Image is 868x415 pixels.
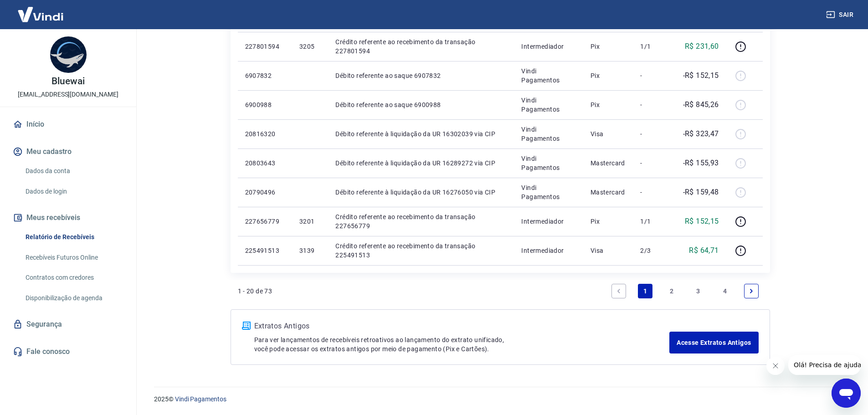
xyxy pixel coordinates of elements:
a: Relatório de Recebíveis [22,228,125,246]
p: Mastercard [591,188,626,197]
img: 14d6ef97-1c9c-4ac6-8643-76bb42d459e7.jpeg [50,36,87,73]
p: Débito referente à liquidação da UR 16289272 via CIP [335,159,507,168]
p: Visa [591,246,626,255]
p: Pix [591,100,626,109]
p: -R$ 159,48 [683,187,719,198]
a: Page 3 [691,284,706,298]
p: Intermediador [521,42,576,51]
a: Dados de login [22,182,125,201]
p: R$ 64,71 [689,245,719,256]
p: 1/1 [640,42,667,51]
a: Início [11,114,125,134]
a: Page 1 is your current page [638,284,652,298]
a: Vindi Pagamentos [175,395,226,403]
p: Débito referente ao saque 6900988 [335,100,507,109]
p: Vindi Pagamentos [521,183,576,201]
a: Acesse Extratos Antigos [669,332,758,354]
p: Extratos Antigos [254,321,670,332]
p: 2/3 [640,246,667,255]
p: 3205 [299,42,321,51]
iframe: Mensagem da empresa [788,355,861,375]
p: -R$ 155,93 [683,158,719,169]
p: 3139 [299,246,321,255]
a: Page 4 [718,284,732,298]
p: 20803643 [245,159,285,168]
p: - [640,159,667,168]
p: [EMAIL_ADDRESS][DOMAIN_NAME] [18,90,118,99]
span: Olá! Precisa de ajuda? [5,6,77,14]
p: R$ 231,60 [685,41,719,52]
p: Débito referente à liquidação da UR 16302039 via CIP [335,129,507,138]
p: -R$ 323,47 [683,128,719,139]
p: Débito referente ao saque 6907832 [335,71,507,80]
p: -R$ 845,26 [683,99,719,110]
button: Meu cadastro [11,142,125,162]
a: Page 2 [664,284,679,298]
p: Crédito referente ao recebimento da transação 227801594 [335,37,507,56]
a: Fale conosco [11,342,125,362]
p: 6907832 [245,71,285,80]
p: Intermediador [521,246,576,255]
p: 1 - 20 de 73 [238,287,272,296]
a: Disponibilização de agenda [22,289,125,307]
button: Sair [824,6,857,23]
p: -R$ 152,15 [683,70,719,81]
p: Débito referente à liquidação da UR 16276050 via CIP [335,188,507,197]
a: Previous page [611,284,626,298]
p: Intermediador [521,217,576,226]
img: ícone [242,322,251,330]
p: Vindi Pagamentos [521,67,576,85]
p: 225491513 [245,246,285,255]
iframe: Botão para abrir a janela de mensagens [832,379,861,408]
p: Vindi Pagamentos [521,125,576,143]
p: Para ver lançamentos de recebíveis retroativos ao lançamento do extrato unificado, você pode aces... [254,335,670,354]
a: Contratos com credores [22,268,125,287]
p: Mastercard [591,159,626,168]
p: Vindi Pagamentos [521,96,576,114]
p: 2025 © [154,395,846,404]
a: Segurança [11,314,125,334]
button: Meus recebíveis [11,208,125,228]
p: 6900988 [245,100,285,109]
p: 227656779 [245,217,285,226]
p: 20790496 [245,188,285,197]
p: - [640,100,667,109]
p: 3201 [299,217,321,226]
p: 227801594 [245,42,285,51]
p: 20816320 [245,129,285,138]
p: 1/1 [640,217,667,226]
p: Pix [591,217,626,226]
p: Pix [591,42,626,51]
p: - [640,188,667,197]
p: Visa [591,129,626,138]
p: R$ 152,15 [685,216,719,227]
iframe: Fechar mensagem [766,357,785,375]
a: Recebíveis Futuros Online [22,248,125,267]
p: Crédito referente ao recebimento da transação 227656779 [335,212,507,231]
p: Bluewai [51,77,85,86]
a: Dados da conta [22,162,125,180]
p: Pix [591,71,626,80]
a: Next page [744,284,759,298]
p: - [640,129,667,138]
p: Vindi Pagamentos [521,154,576,172]
p: Crédito referente ao recebimento da transação 225491513 [335,241,507,260]
p: - [640,71,667,80]
ul: Pagination [608,280,763,302]
img: Vindi [11,0,70,28]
